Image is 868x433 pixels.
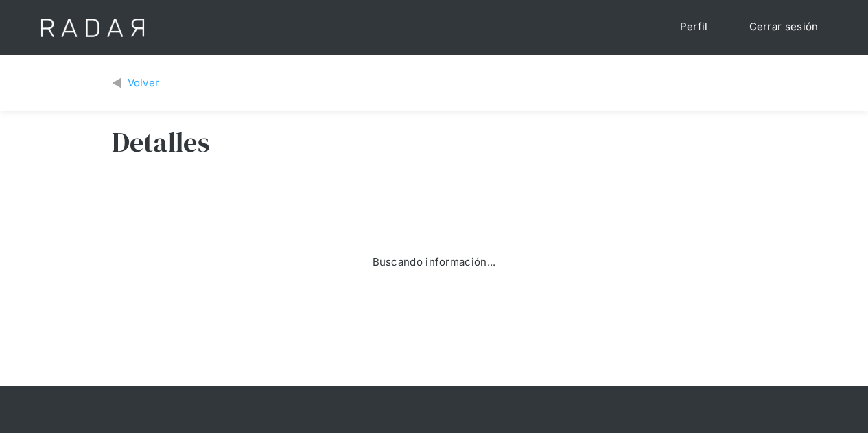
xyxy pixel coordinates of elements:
div: Volver [128,75,160,91]
h3: Detalles [112,125,209,159]
a: Perfil [666,14,722,40]
a: Volver [112,75,160,91]
a: Cerrar sesión [736,14,832,40]
div: Buscando información... [373,255,496,270]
